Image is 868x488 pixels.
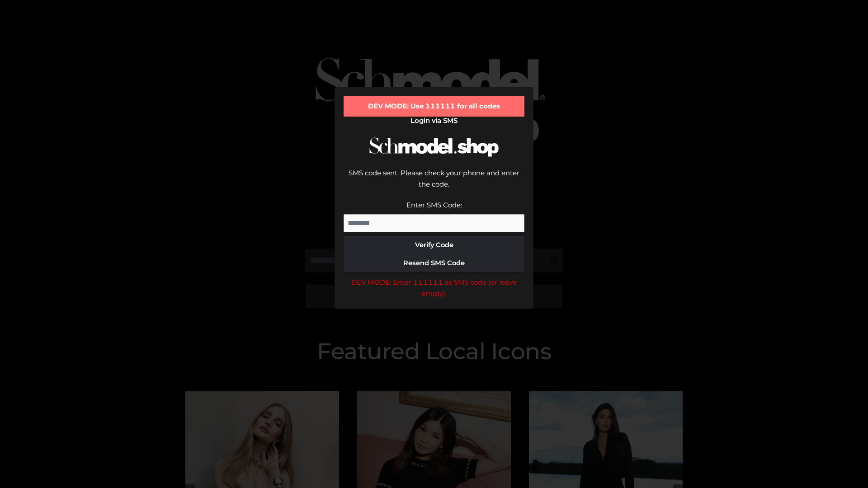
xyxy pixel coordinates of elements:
[344,254,524,272] button: Resend SMS Code
[344,167,524,199] div: SMS code sent. Please check your phone and enter the code.
[366,129,502,165] img: Schmodel Logo
[406,201,462,209] label: Enter SMS Code:
[344,277,524,300] div: DEV MODE: Enter 111111 as SMS code (or leave empty).
[344,236,524,254] button: Verify Code
[344,96,524,117] div: DEV MODE: Use 111111 for all codes
[344,117,524,125] h2: Login via SMS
